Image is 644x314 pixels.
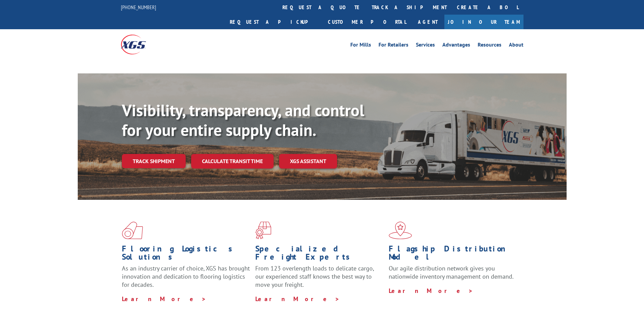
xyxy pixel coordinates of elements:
[122,154,186,168] a: Track shipment
[122,222,143,239] img: xgs-icon-total-supply-chain-intelligence-red
[279,154,337,169] a: XGS ASSISTANT
[416,42,435,50] a: Services
[255,222,271,239] img: xgs-icon-focused-on-flooring-red
[255,264,384,295] p: From 123 overlength loads to delicate cargo, our experienced staff knows the best way to move you...
[389,222,412,239] img: xgs-icon-flagship-distribution-model-red
[444,15,523,29] a: Join Our Team
[509,42,523,50] a: About
[191,154,274,169] a: Calculate transit time
[255,295,340,303] a: Learn More >
[121,4,156,11] a: [PHONE_NUMBER]
[225,15,323,29] a: Request a pickup
[389,287,473,295] a: Learn More >
[350,42,371,50] a: For Mills
[122,245,250,264] h1: Flooring Logistics Solutions
[442,42,470,50] a: Advantages
[122,100,364,140] b: Visibility, transparency, and control for your entire supply chain.
[389,245,517,264] h1: Flagship Distribution Model
[122,295,206,303] a: Learn More >
[389,264,514,280] span: Our agile distribution network gives you nationwide inventory management on demand.
[323,15,411,29] a: Customer Portal
[478,42,501,50] a: Resources
[411,15,444,29] a: Agent
[122,264,250,289] span: As an industry carrier of choice, XGS has brought innovation and dedication to flooring logistics...
[379,42,408,50] a: For Retailers
[255,245,384,264] h1: Specialized Freight Experts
